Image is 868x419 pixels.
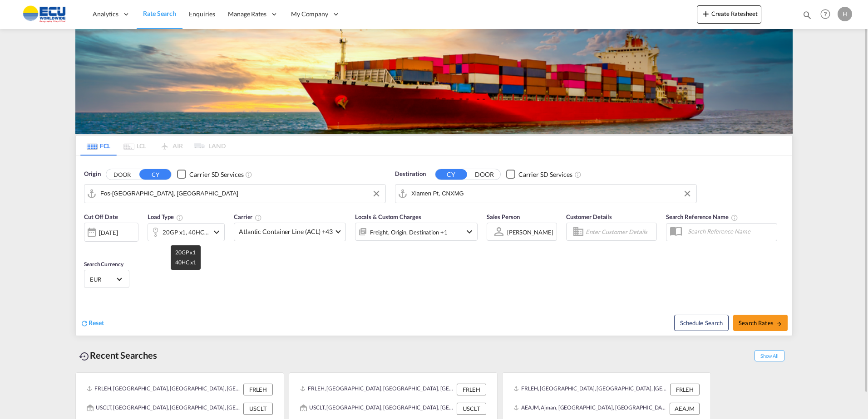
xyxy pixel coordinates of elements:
[506,225,554,239] md-select: Sales Person: Hippolyte Sainton
[84,241,91,253] md-datepicker: Select
[731,214,738,221] md-icon: Your search will be saved by the below given name
[106,169,138,180] button: DOOR
[93,10,118,19] span: Analytics
[143,10,176,17] span: Rate Search
[84,170,100,179] span: Origin
[189,170,243,179] div: Carrier SD Services
[464,226,475,237] md-icon: icon-chevron-down
[79,351,90,362] md-icon: icon-backup-restore
[80,136,117,156] md-tab-item: FCL
[683,224,777,238] input: Search Reference Name
[75,29,793,134] img: LCL+%26+FCL+BACKGROUND.png
[518,170,572,179] div: Carrier SD Services
[681,187,694,200] button: Clear Input
[411,187,692,200] input: Search by Port
[291,10,328,19] span: My Company
[100,187,381,200] input: Search by Port
[487,213,520,220] span: Sales Person
[148,213,183,220] span: Load Type
[75,345,161,365] div: Recent Searches
[586,225,654,239] input: Enter Customer Details
[739,319,782,326] span: Search Rates
[89,273,124,286] md-select: Select Currency: € EUREuro
[838,7,852,21] div: H
[84,223,138,242] div: [DATE]
[355,213,421,220] span: Locals & Custom Charges
[666,213,738,220] span: Search Reference Name
[211,227,222,238] md-icon: icon-chevron-down
[80,318,104,328] div: icon-refreshReset
[176,214,183,221] md-icon: icon-information-outline
[84,213,118,220] span: Cut Off Date
[99,229,118,237] div: [DATE]
[175,249,196,266] span: 20GP x1 40HC x1
[76,156,792,336] div: Origin DOOR CY Checkbox No InkUnchecked: Search for CY (Container Yard) services for all selected...
[733,315,788,331] button: Search Ratesicon-arrow-right
[755,350,784,361] span: Show All
[163,226,209,239] div: 20GP x1 40HC x1
[574,171,582,178] md-icon: Unchecked: Search for CY (Container Yard) services for all selected carriers.Checked : Search for...
[234,213,262,220] span: Carrier
[566,213,612,220] span: Customer Details
[84,185,385,203] md-input-container: Fos-sur-Mer, FRFOS
[507,229,553,236] div: [PERSON_NAME]
[89,319,104,326] span: Reset
[513,403,667,414] div: AEAJM, Ajman, United Arab Emirates, Middle East, Middle East
[818,6,833,22] span: Help
[243,403,273,414] div: USCLT
[776,321,782,327] md-icon: icon-arrow-right
[818,6,838,23] div: Help
[189,10,215,18] span: Enquiries
[370,226,448,239] div: Freight Origin Destination Factory Stuffing
[243,384,273,395] div: FRLEH
[255,214,262,221] md-icon: The selected Trucker/Carrierwill be displayed in the rate results If the rates are from another f...
[469,169,500,180] button: DOOR
[177,170,243,179] md-checkbox: Checkbox No Ink
[457,384,486,395] div: FRLEH
[674,315,729,331] button: Note: By default Schedule search will only considerorigin ports, destination ports and cut off da...
[87,403,241,414] div: USCLT, Charlotte, NC, United States, North America, Americas
[700,8,711,19] md-icon: icon-plus 400-fg
[457,403,486,414] div: USCLT
[80,319,89,327] md-icon: icon-refresh
[80,136,226,156] md-pagination-wrapper: Use the left and right arrow keys to navigate between tabs
[148,223,225,241] div: 20GP x1 40HC x1icon-chevron-down
[670,384,700,395] div: FRLEH
[370,187,383,200] button: Clear Input
[506,170,572,179] md-checkbox: Checkbox No Ink
[670,403,700,414] div: AEAJM
[435,169,467,180] button: CY
[90,275,115,283] span: EUR
[239,227,333,236] span: Atlantic Container Line (ACL) +43
[228,10,266,19] span: Manage Rates
[300,403,454,414] div: USCLT, Charlotte, NC, United States, North America, Americas
[87,384,241,395] div: FRLEH, Le Havre, France, Western Europe, Europe
[84,261,123,268] span: Search Currency
[395,185,696,203] md-input-container: Xiamen Pt, CNXMG
[355,223,478,241] div: Freight Origin Destination Factory Stuffingicon-chevron-down
[802,10,812,24] div: icon-magnify
[395,170,426,179] span: Destination
[300,384,454,395] div: FRLEH, Le Havre, France, Western Europe, Europe
[513,384,668,395] div: FRLEH, Le Havre, France, Western Europe, Europe
[14,4,75,24] img: 6cccb1402a9411edb762cf9624ab9cda.png
[697,5,761,24] button: icon-plus 400-fgCreate Ratesheet
[802,10,812,20] md-icon: icon-magnify
[139,169,171,180] button: CY
[245,171,252,178] md-icon: Unchecked: Search for CY (Container Yard) services for all selected carriers.Checked : Search for...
